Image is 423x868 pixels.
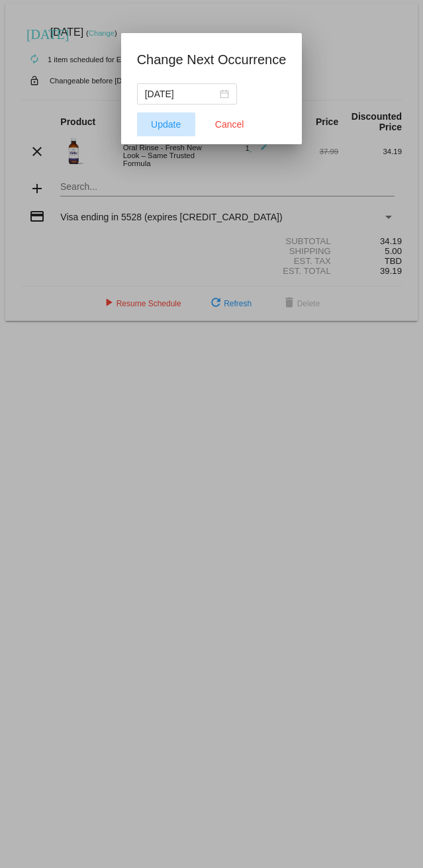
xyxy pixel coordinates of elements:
[215,119,244,130] span: Cancel
[201,112,259,136] button: Close dialog
[145,87,217,101] input: Select date
[137,112,195,136] button: Update
[137,49,287,70] h1: Change Next Occurrence
[151,119,181,130] span: Update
